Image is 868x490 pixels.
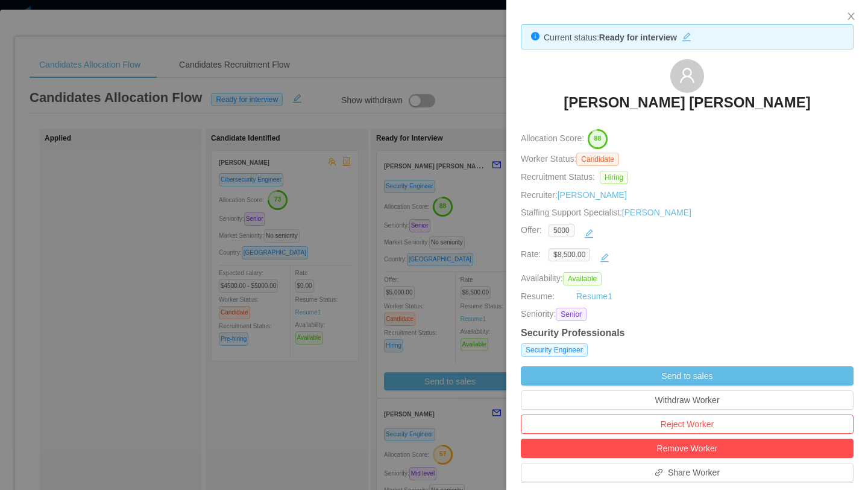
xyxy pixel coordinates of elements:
span: Staffing Support Specialist: [521,208,691,217]
a: Resume1 [576,290,612,303]
span: Hiring [600,171,628,184]
h3: [PERSON_NAME] [PERSON_NAME] [564,93,810,112]
span: Candidate [576,153,619,166]
text: 88 [594,135,602,142]
strong: Ready for interview [599,33,677,42]
a: [PERSON_NAME] [PERSON_NAME] [564,93,810,119]
a: [PERSON_NAME] [622,208,691,217]
span: Security Engineer [521,343,588,357]
span: Worker Status: [521,154,576,164]
button: Send to sales [521,366,854,386]
button: icon: edit [677,30,696,42]
button: icon: edit [595,248,614,267]
span: Available [563,272,602,285]
i: icon: user [679,67,696,84]
button: Reject Worker [521,415,854,434]
strong: Security Professionals [521,328,625,338]
span: $8,500.00 [549,248,590,261]
button: Withdraw Worker [521,390,854,410]
i: icon: close [846,11,856,21]
span: Seniority: [521,308,556,321]
a: [PERSON_NAME] [558,190,627,200]
button: icon: linkShare Worker [521,463,854,482]
button: 88 [584,129,608,148]
span: 5000 [549,224,574,237]
i: icon: info-circle [531,32,539,40]
span: Availability: [521,273,606,283]
span: Recruiter: [521,190,627,200]
span: Current status: [544,33,599,42]
span: Resume: [521,291,555,301]
span: Recruitment Status: [521,172,595,182]
span: Allocation Score: [521,134,584,144]
button: Remove Worker [521,439,854,458]
button: icon: edit [579,224,599,243]
span: Senior [556,308,587,321]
